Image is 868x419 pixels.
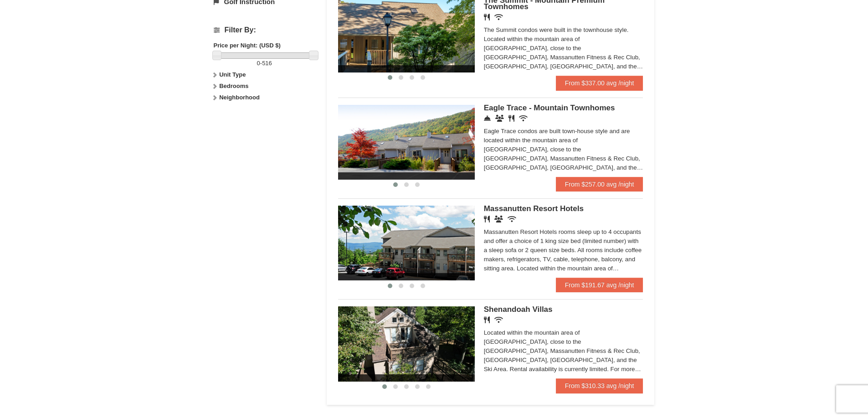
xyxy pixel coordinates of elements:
i: Restaurant [484,14,490,21]
strong: Unit Type [219,71,246,78]
i: Concierge Desk [484,115,491,122]
i: Wireless Internet (free) [494,316,503,323]
i: Restaurant [484,216,490,222]
i: Restaurant [484,316,490,323]
strong: Neighborhood [219,94,260,101]
span: Eagle Trace - Mountain Townhomes [484,103,615,112]
span: 0 [257,60,260,67]
span: Massanutten Resort Hotels [484,204,584,213]
a: From $310.33 avg /night [556,378,643,393]
span: 516 [262,60,272,67]
div: The Summit condos were built in the townhouse style. Located within the mountain area of [GEOGRAP... [484,26,643,71]
div: Massanutten Resort Hotels rooms sleep up to 4 occupants and offer a choice of 1 king size bed (li... [484,228,643,273]
a: From $191.67 avg /night [556,278,643,292]
a: From $337.00 avg /night [556,76,643,90]
label: - [214,59,315,68]
i: Wireless Internet (free) [494,14,503,21]
div: Located within the mountain area of [GEOGRAPHIC_DATA], close to the [GEOGRAPHIC_DATA], Massanutte... [484,328,643,374]
i: Banquet Facilities [494,216,503,222]
span: Shenandoah Villas [484,305,553,314]
i: Wireless Internet (free) [508,216,516,222]
strong: Bedrooms [219,83,248,89]
div: Eagle Trace condos are built town-house style and are located within the mountain area of [GEOGRA... [484,127,643,172]
i: Conference Facilities [495,115,504,122]
i: Restaurant [508,115,514,122]
h4: Filter By: [214,26,315,34]
strong: Price per Night: (USD $) [214,42,281,49]
a: From $257.00 avg /night [556,177,643,191]
i: Wireless Internet (free) [519,115,528,122]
